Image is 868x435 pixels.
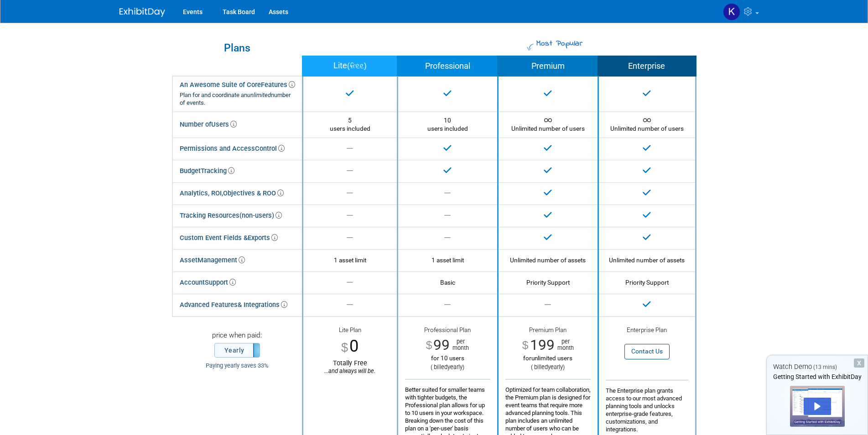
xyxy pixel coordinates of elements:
[364,61,367,70] span: )
[179,331,295,343] div: price when paid:
[201,167,234,175] span: Tracking
[804,398,831,415] div: Play
[180,164,234,178] div: Budget
[180,209,282,222] div: Tracking Resources
[310,359,390,375] div: Totally Free
[180,142,285,155] div: Permissions and Access
[120,8,165,17] img: ExhibitDay
[405,326,490,337] div: Professional Plan
[349,336,359,356] span: 0
[180,187,284,200] div: Objectives & ROO
[248,234,278,242] span: Exports
[397,56,498,77] th: Professional
[180,189,223,197] span: Analytics, ROI,
[341,341,348,353] span: $
[511,117,585,132] span: Unlimited number of users
[606,256,688,264] div: Unlimited number of assets
[180,298,287,312] div: Advanced Features
[505,256,591,264] div: Unlimited number of assets
[347,61,350,70] span: (
[598,56,696,77] th: Enterprise
[405,354,490,362] div: for 10 users
[523,355,531,362] span: for
[548,363,563,370] span: yearly
[447,363,463,370] span: yearly
[310,326,390,335] div: Lite Plan
[606,326,688,335] div: Enterprise Plan
[310,368,390,375] div: ...and always will be.
[813,364,837,370] span: (13 mins)
[255,144,285,153] span: Control
[310,256,390,264] div: 1 asset limit
[522,340,529,351] span: $
[180,276,236,289] div: Account
[767,362,868,372] div: Watch Demo
[215,343,260,357] label: Yearly
[505,278,591,287] div: Priority Support
[527,44,534,51] img: Most Popular
[723,3,740,20] img: Kanki Ninja
[450,338,469,351] span: per month
[198,256,245,264] span: Management
[624,344,670,359] button: Contact Us
[180,81,295,107] div: An Awesome Suite of Core
[179,362,295,370] div: Paying yearly saves 33%
[180,254,245,267] div: Asset
[405,363,490,371] div: ( billed )
[247,92,271,98] i: unlimited
[433,337,450,353] span: 99
[177,43,297,53] div: Plans
[854,358,864,368] div: Dismiss
[238,301,287,309] span: & Integrations
[180,92,295,107] div: Plan for and coordinate an number of events.
[530,337,555,353] span: 199
[610,117,684,132] span: Unlimited number of users
[205,278,236,287] span: Support
[405,278,490,287] div: Basic
[211,120,237,128] span: Users
[555,338,574,351] span: per month
[535,38,582,50] span: Most Popular
[426,340,432,351] span: $
[310,116,390,133] div: 5 users included
[180,231,278,245] div: Custom Event Fields &
[767,372,868,381] div: Getting Started with ExhibitDay
[180,118,237,131] div: Number of
[239,211,282,220] span: (non-users)
[606,278,688,287] div: Priority Support
[505,354,591,362] div: unlimited users
[505,363,591,371] div: ( billed )
[302,56,397,77] th: Lite
[261,81,295,89] span: Features
[498,56,598,77] th: Premium
[405,116,490,133] div: 10 users included
[405,256,490,264] div: 1 asset limit
[350,60,364,72] span: free
[505,326,591,337] div: Premium Plan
